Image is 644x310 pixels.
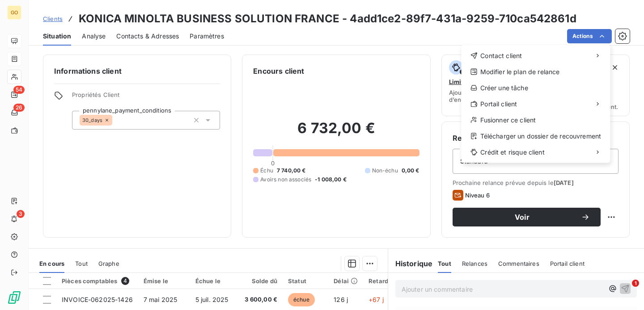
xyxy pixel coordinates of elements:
[465,65,607,79] div: Modifier le plan de relance
[480,148,544,157] span: Crédit et risque client
[465,129,607,143] div: Télécharger un dossier de recouvrement
[480,51,522,60] span: Contact client
[462,45,610,163] div: Actions
[465,113,607,127] div: Fusionner ce client
[614,280,635,301] iframe: Intercom live chat
[465,81,607,95] div: Créer une tâche
[480,100,517,109] span: Portail client
[632,280,639,287] span: 1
